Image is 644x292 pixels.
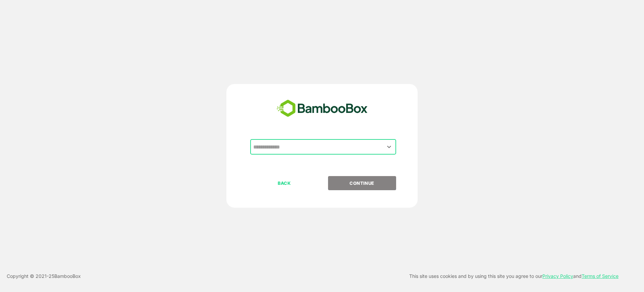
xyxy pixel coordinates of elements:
button: BACK [250,176,318,190]
button: Open [385,142,394,151]
a: Privacy Policy [542,273,573,279]
p: BACK [251,179,318,187]
img: bamboobox [273,97,371,120]
button: CONTINUE [328,176,396,190]
p: This site uses cookies and by using this site you agree to our and [409,272,619,280]
p: CONTINUE [328,179,395,187]
a: Terms of Service [582,273,619,279]
p: Copyright © 2021- 25 BambooBox [7,272,81,280]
